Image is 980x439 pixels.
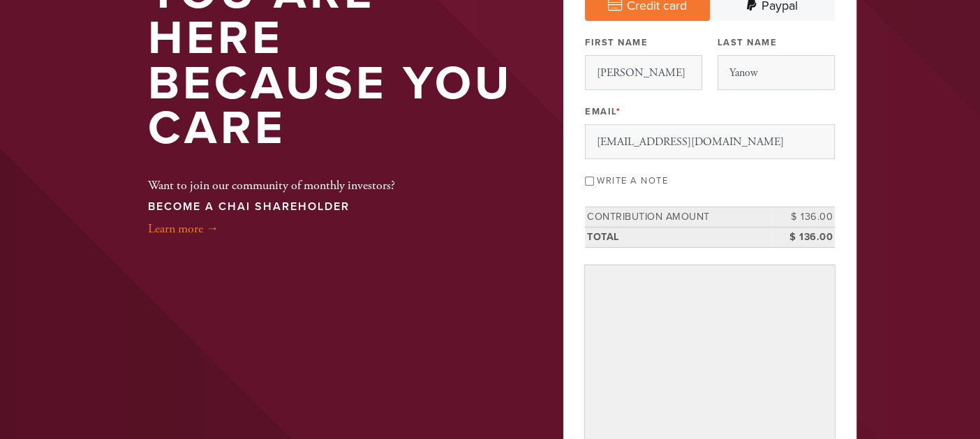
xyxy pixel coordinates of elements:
[718,36,778,49] label: Last Name
[772,207,835,228] td: $ 136.00
[148,221,218,237] a: Learn more →
[585,105,621,118] label: Email
[597,175,668,186] label: Write a note
[148,157,395,238] div: Want to join our community of monthly investors?
[616,106,621,117] span: This field is required.
[585,36,648,49] label: First Name
[148,200,395,214] h3: BECOME A CHAI SHAREHOLDER
[772,227,835,247] td: $ 136.00
[585,207,772,228] td: Contribution Amount
[585,227,772,247] td: Total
